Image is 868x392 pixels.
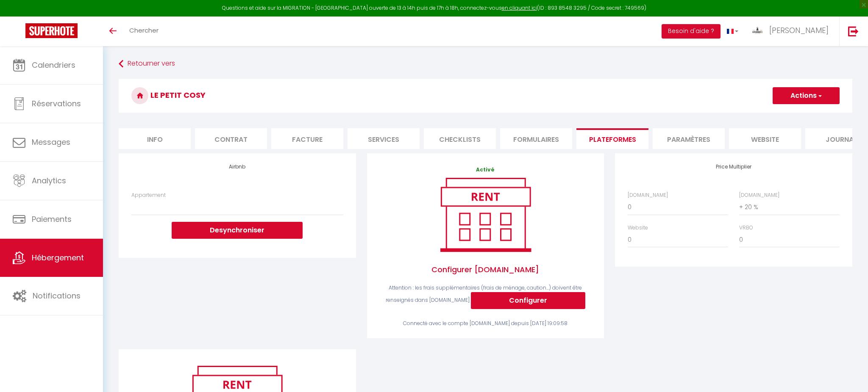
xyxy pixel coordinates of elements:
a: ... [PERSON_NAME] [745,17,839,46]
span: Réservations [32,98,81,109]
h3: Le petit cosy [119,79,852,113]
p: Activé [380,166,591,174]
span: Chercher [129,26,159,35]
a: Retourner vers [119,56,852,72]
span: Configurer [DOMAIN_NAME] [380,255,591,284]
span: Calendriers [32,60,75,70]
span: Hébergement [32,252,84,263]
button: Desynchroniser [172,222,303,239]
img: Super Booking [25,23,78,38]
img: rent.png [431,174,540,255]
li: Services [348,128,420,149]
label: VRBO [739,224,753,232]
li: Info [119,128,191,149]
span: Messages [32,137,70,147]
a: en cliquant ici [502,4,537,11]
div: Connecté avec le compte [DOMAIN_NAME] depuis [DATE] 19:09:58 [380,320,591,328]
span: [PERSON_NAME] [769,25,829,36]
li: Paramètres [653,128,725,149]
button: Besoin d'aide ? [662,24,721,39]
a: Chercher [123,17,165,46]
button: Configurer [471,292,585,309]
li: Facture [271,128,343,149]
span: Analytics [32,175,66,186]
img: ... [751,24,764,37]
span: Attention : les frais supplémentaires (frais de ménage, caution...) doivent être renseignés dans ... [386,284,582,304]
li: Checklists [424,128,496,149]
h4: Airbnb [131,164,343,170]
span: Notifications [33,290,81,301]
label: [DOMAIN_NAME] [628,191,668,199]
span: Paiements [32,214,72,224]
li: Plateformes [576,128,648,149]
li: Formulaires [500,128,572,149]
img: logout [848,26,859,36]
h4: Price Multiplier [628,164,839,170]
li: website [729,128,801,149]
label: Appartement [131,191,166,199]
button: Actions [773,87,840,104]
label: [DOMAIN_NAME] [739,191,779,199]
li: Contrat [195,128,267,149]
label: Website [628,224,648,232]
